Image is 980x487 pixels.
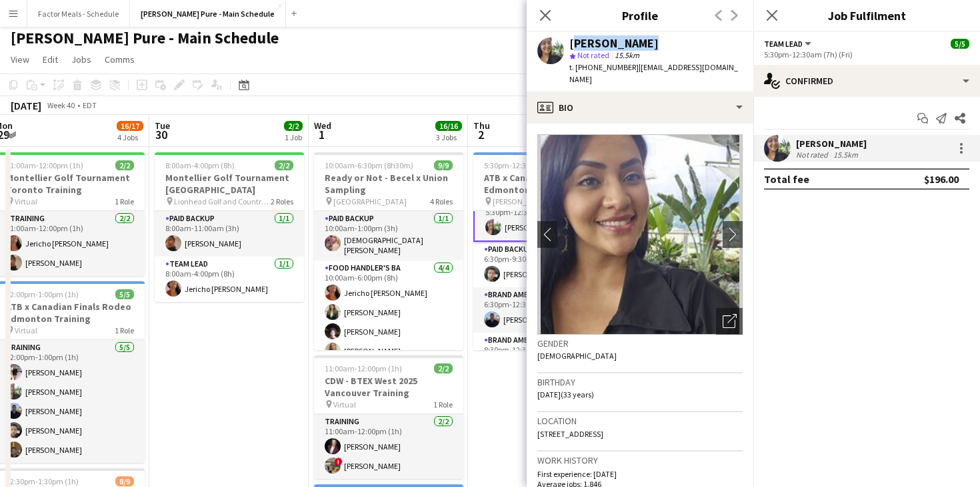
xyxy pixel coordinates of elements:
[473,242,623,287] app-card-role: Paid Backup1/16:30pm-9:30pm (3h)[PERSON_NAME]
[314,414,463,479] app-card-role: Training2/211:00am-12:00pm (1h)[PERSON_NAME]![PERSON_NAME]
[537,454,743,466] h3: Work history
[312,127,331,142] span: 1
[15,325,37,335] span: Virtual
[115,160,134,170] span: 2/2
[796,150,831,160] div: Not rated
[44,100,77,110] span: Week 40
[436,132,461,142] div: 3 Jobs
[83,100,97,110] div: EDT
[473,194,623,242] app-card-role: Team Lead1/15:30pm-12:30am (7h)[PERSON_NAME]
[333,399,356,410] span: Virtual
[753,65,980,97] div: Confirmed
[430,196,453,206] span: 4 Roles
[285,132,302,142] div: 1 Job
[537,415,743,427] h3: Location
[537,351,617,361] span: [DEMOGRAPHIC_DATA]
[335,458,343,466] span: !
[473,333,623,397] app-card-role: Brand Ambassador2/28:30pm-12:30am (4h)
[716,308,743,335] div: Open photos pop-in
[924,172,959,186] div: $196.00
[537,337,743,349] h3: Gender
[99,51,140,68] a: Comms
[473,287,623,333] app-card-role: Brand Ambassador1/16:30pm-12:30am (6h)[PERSON_NAME]
[314,211,463,261] app-card-role: Paid Backup1/110:00am-1:00pm (3h)[DEMOGRAPHIC_DATA][PERSON_NAME]
[155,120,170,132] span: Tue
[130,1,286,27] button: [PERSON_NAME] Pure - Main Schedule
[569,62,738,84] span: | [EMAIL_ADDRESS][DOMAIN_NAME]
[434,363,453,373] span: 2/2
[493,196,569,206] span: [PERSON_NAME] Place
[314,355,463,479] app-job-card: 11:00am-12:00pm (1h)2/2CDW - BTEX West 2025 Vancouver Training Virtual1 RoleTraining2/211:00am-12...
[471,127,490,142] span: 2
[314,261,463,364] app-card-role: Food Handler's BA4/410:00am-6:00pm (8h)Jericho [PERSON_NAME][PERSON_NAME][PERSON_NAME][PERSON_NAME]
[6,289,79,299] span: 12:00pm-1:00pm (1h)
[174,196,271,206] span: Lionhead Golf and Country Golf
[105,53,135,65] span: Comms
[527,7,753,24] h3: Profile
[5,51,35,68] a: View
[753,7,980,24] h3: Job Fulfilment
[435,121,462,131] span: 16/16
[473,152,623,350] app-job-card: 5:30pm-12:30am (7h) (Fri)5/5ATB x Canadian Finals Rodeo Edmonton [PERSON_NAME] Place4 RolesTeam L...
[153,127,170,142] span: 30
[764,39,803,49] span: Team Lead
[6,160,83,170] span: 11:00am-12:00pm (1h)
[115,289,134,299] span: 5/5
[325,160,413,170] span: 10:00am-6:30pm (8h30m)
[37,51,63,68] a: Edit
[155,257,304,302] app-card-role: Team Lead1/18:00am-4:00pm (8h)Jericho [PERSON_NAME]
[764,172,809,186] div: Total fee
[271,196,293,206] span: 2 Roles
[473,172,623,196] h3: ATB x Canadian Finals Rodeo Edmonton
[314,375,463,399] h3: CDW - BTEX West 2025 Vancouver Training
[66,51,97,68] a: Jobs
[537,389,594,399] span: [DATE] (33 years)
[314,120,331,132] span: Wed
[473,120,490,132] span: Thu
[71,53,91,65] span: Jobs
[537,134,743,335] img: Crew avatar or photo
[951,39,969,49] span: 5/5
[11,99,41,112] div: [DATE]
[27,1,130,27] button: Factor Meals - Schedule
[796,138,867,150] div: [PERSON_NAME]
[434,160,453,170] span: 9/9
[537,469,743,479] p: First experience: [DATE]
[484,160,573,170] span: 5:30pm-12:30am (7h) (Fri)
[314,172,463,196] h3: Ready or Not - Becel x Union Sampling
[155,211,304,257] app-card-role: Paid Backup1/18:00am-11:00am (3h)[PERSON_NAME]
[284,121,303,131] span: 2/2
[612,50,642,60] span: 15.5km
[325,363,402,373] span: 11:00am-12:00pm (1h)
[537,376,743,388] h3: Birthday
[11,53,29,65] span: View
[165,160,235,170] span: 8:00am-4:00pm (8h)
[15,196,37,206] span: Virtual
[6,476,79,486] span: 12:30pm-1:30pm (1h)
[537,429,603,439] span: [STREET_ADDRESS]
[433,399,453,410] span: 1 Role
[155,172,304,196] h3: Montellier Golf Tournament [GEOGRAPHIC_DATA]
[115,325,134,335] span: 1 Role
[11,28,279,48] h1: [PERSON_NAME] Pure - Main Schedule
[155,152,304,302] app-job-card: 8:00am-4:00pm (8h)2/2Montellier Golf Tournament [GEOGRAPHIC_DATA] Lionhead Golf and Country Golf2...
[43,53,58,65] span: Edit
[527,92,753,124] div: Bio
[577,50,609,60] span: Not rated
[117,121,143,131] span: 16/17
[117,132,143,142] div: 4 Jobs
[115,196,134,206] span: 1 Role
[314,152,463,350] app-job-card: 10:00am-6:30pm (8h30m)9/9Ready or Not - Becel x Union Sampling [GEOGRAPHIC_DATA]4 RolesPaid Backu...
[764,39,813,49] button: Team Lead
[569,37,659,49] div: [PERSON_NAME]
[275,160,293,170] span: 2/2
[115,476,134,486] span: 8/9
[831,150,861,160] div: 15.5km
[333,196,407,206] span: [GEOGRAPHIC_DATA]
[764,49,969,59] div: 5:30pm-12:30am (7h) (Fri)
[569,62,639,72] span: t. [PHONE_NUMBER]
